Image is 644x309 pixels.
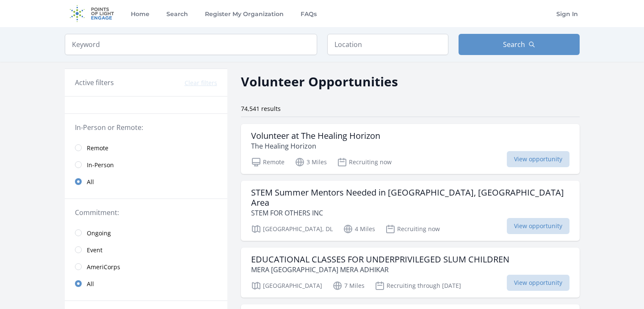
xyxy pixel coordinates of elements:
a: Remote [65,139,227,156]
p: [GEOGRAPHIC_DATA] [251,281,322,291]
a: Ongoing [65,224,227,241]
span: In-Person [87,161,114,169]
p: Recruiting now [337,157,392,167]
a: EDUCATIONAL CLASSES FOR UNDERPRIVILEGED SLUM CHILDREN MERA [GEOGRAPHIC_DATA] MERA ADHIKAR [GEOGRA... [241,248,580,298]
span: All [87,178,94,186]
p: Recruiting now [385,224,440,234]
p: The Healing Horizon [251,141,380,151]
h3: EDUCATIONAL CLASSES FOR UNDERPRIVILEGED SLUM CHILDREN [251,254,509,265]
span: Remote [87,144,108,152]
a: Volunteer at The Healing Horizon The Healing Horizon Remote 3 Miles Recruiting now View opportunity [241,124,580,174]
span: All [87,280,94,288]
p: 4 Miles [343,224,375,234]
h2: Volunteer Opportunities [241,72,398,91]
p: MERA [GEOGRAPHIC_DATA] MERA ADHIKAR [251,265,509,275]
span: View opportunity [507,218,569,234]
a: AmeriCorps [65,258,227,275]
span: 74,541 results [241,105,281,113]
span: Ongoing [87,229,111,237]
a: Event [65,241,227,258]
h3: Volunteer at The Healing Horizon [251,131,380,141]
input: Location [327,34,448,55]
legend: Commitment: [75,207,217,218]
input: Keyword [65,34,317,55]
button: Search [459,34,580,55]
button: Clear filters [185,79,217,87]
p: Recruiting through [DATE] [375,281,461,291]
span: Search [503,39,525,50]
p: [GEOGRAPHIC_DATA], DL [251,224,333,234]
legend: In-Person or Remote: [75,122,217,132]
span: AmeriCorps [87,263,120,271]
h3: STEM Summer Mentors Needed in [GEOGRAPHIC_DATA], [GEOGRAPHIC_DATA] Area [251,188,569,208]
span: View opportunity [507,151,569,167]
a: All [65,173,227,190]
p: STEM FOR OTHERS INC [251,208,569,218]
h3: Active filters [75,77,114,88]
p: Remote [251,157,285,167]
span: Event [87,246,102,254]
p: 7 Miles [332,281,365,291]
p: 3 Miles [295,157,327,167]
a: In-Person [65,156,227,173]
a: All [65,275,227,292]
span: View opportunity [507,275,569,291]
a: STEM Summer Mentors Needed in [GEOGRAPHIC_DATA], [GEOGRAPHIC_DATA] Area STEM FOR OTHERS INC [GEOG... [241,181,580,241]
